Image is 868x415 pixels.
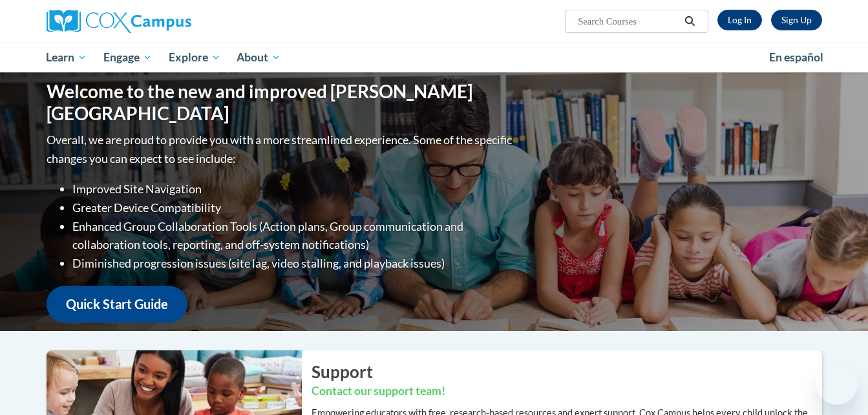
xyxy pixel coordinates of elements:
h3: Contact our support team! [312,383,822,399]
div: Main menu [27,43,842,72]
p: Overall, we are proud to provide you with a more streamlined experience. Some of the specific cha... [47,131,515,168]
a: Quick Start Guide [47,286,187,323]
input: Search Courses [577,14,680,29]
span: About [237,50,281,65]
button: Search [680,14,699,29]
li: Enhanced Group Collaboration Tools (Action plans, Group communication and collaboration tools, re... [72,217,515,255]
li: Diminished progression issues (site lag, video stalling, and playback issues) [72,254,515,273]
span: Learn [46,50,87,65]
a: Explore [160,43,229,72]
h1: Welcome to the new and improved [PERSON_NAME][GEOGRAPHIC_DATA] [47,81,515,124]
a: En español [761,44,832,71]
h2: Support [312,360,822,383]
iframe: Button to launch messaging window [816,363,858,405]
a: Register [771,10,822,30]
a: Log In [717,10,762,30]
a: Learn [38,43,96,72]
a: Cox Campus [47,10,292,33]
a: Engage [95,43,160,72]
li: Improved Site Navigation [72,180,515,198]
span: Engage [103,50,152,65]
a: About [228,43,289,72]
span: En español [769,50,823,64]
img: Cox Campus [47,10,191,33]
span: Explore [169,50,220,65]
li: Greater Device Compatibility [72,198,515,217]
